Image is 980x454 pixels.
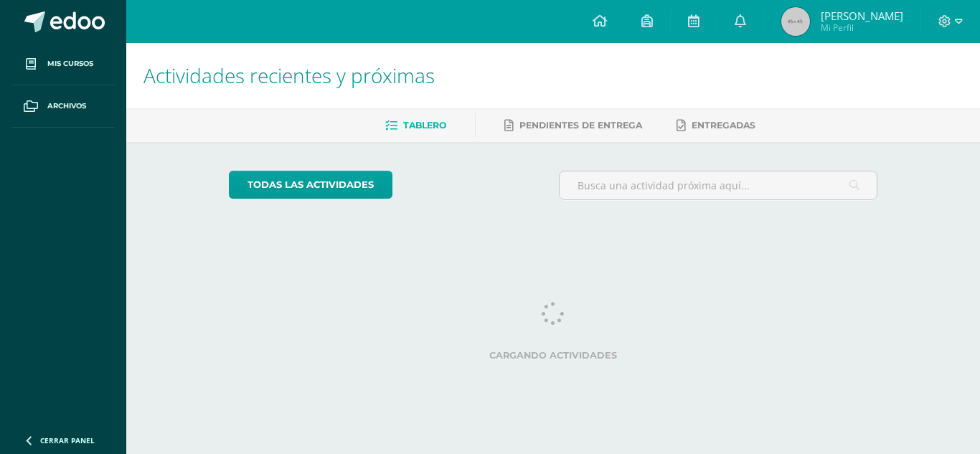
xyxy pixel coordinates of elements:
label: Cargando actividades [229,350,878,361]
a: Archivos [11,85,115,128]
a: Entregadas [677,114,755,137]
span: Actividades recientes y próximas [143,62,435,89]
a: Tablero [385,114,446,137]
span: Entregadas [692,120,755,131]
a: Pendientes de entrega [504,114,642,137]
img: 45x45 [781,7,810,36]
span: Tablero [403,120,446,131]
span: Cerrar panel [40,435,95,445]
span: Mi Perfil [821,22,903,34]
span: Mis cursos [47,58,93,70]
input: Busca una actividad próxima aquí... [560,171,877,199]
span: [PERSON_NAME] [821,9,903,23]
span: Archivos [47,100,86,112]
span: Pendientes de entrega [519,120,642,131]
a: todas las Actividades [229,171,392,199]
a: Mis cursos [11,43,115,85]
